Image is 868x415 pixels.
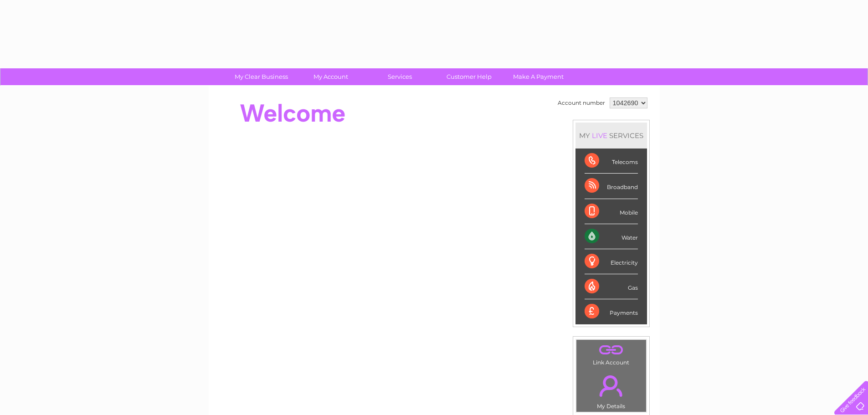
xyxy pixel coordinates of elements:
[585,199,638,224] div: Mobile
[576,368,647,412] td: My Details
[579,342,644,358] a: .
[585,249,638,274] div: Electricity
[555,95,607,111] td: Account number
[501,68,576,85] a: Make A Payment
[585,299,638,324] div: Payments
[585,274,638,299] div: Gas
[575,123,647,149] div: MY SERVICES
[431,68,507,85] a: Customer Help
[590,131,609,140] div: LIVE
[293,68,368,85] a: My Account
[585,174,638,199] div: Broadband
[224,68,299,85] a: My Clear Business
[585,224,638,249] div: Water
[576,339,647,368] td: Link Account
[579,370,644,402] a: .
[362,68,437,85] a: Services
[585,149,638,174] div: Telecoms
